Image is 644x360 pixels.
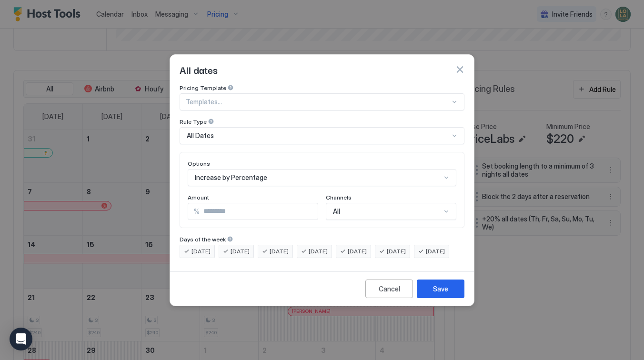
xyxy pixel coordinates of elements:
[326,194,352,201] span: Channels
[270,247,289,256] span: [DATE]
[180,236,226,243] span: Days of the week
[348,247,367,256] span: [DATE]
[365,280,413,298] button: Cancel
[180,62,218,77] span: All dates
[417,280,464,298] button: Save
[200,203,318,220] input: Input Field
[379,284,400,294] div: Cancel
[433,284,448,294] div: Save
[309,247,328,256] span: [DATE]
[188,160,210,167] span: Options
[180,118,207,125] span: Rule Type
[187,131,214,140] span: All Dates
[180,84,226,91] span: Pricing Template
[387,247,406,256] span: [DATE]
[191,247,211,256] span: [DATE]
[195,173,267,182] span: Increase by Percentage
[188,194,209,201] span: Amount
[426,247,445,256] span: [DATE]
[231,247,250,256] span: [DATE]
[333,207,340,216] span: All
[194,207,200,216] span: %
[10,328,32,350] div: Open Intercom Messenger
